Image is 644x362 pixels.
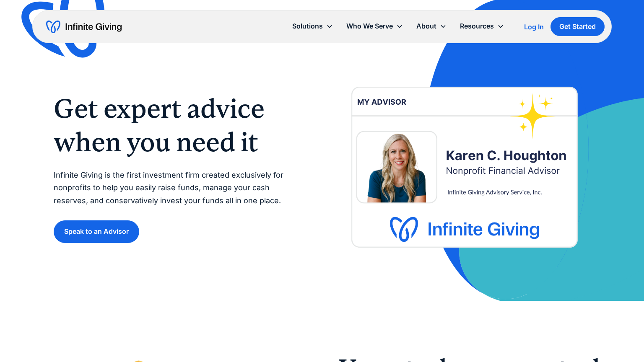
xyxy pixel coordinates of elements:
[292,21,323,32] div: Solutions
[46,20,122,34] a: home
[54,92,305,159] h1: Get expert advice when you need it
[416,21,436,32] div: About
[286,17,340,35] div: Solutions
[410,17,453,35] div: About
[54,220,139,243] a: Speak to an Advisor
[346,21,393,32] div: Who We Serve
[453,17,511,35] div: Resources
[524,22,544,32] a: Log In
[460,21,494,32] div: Resources
[54,169,305,207] p: Infinite Giving is the first investment firm created exclusively for nonprofits to help you easil...
[340,17,410,35] div: Who We Serve
[524,23,544,30] div: Log In
[551,17,605,36] a: Get Started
